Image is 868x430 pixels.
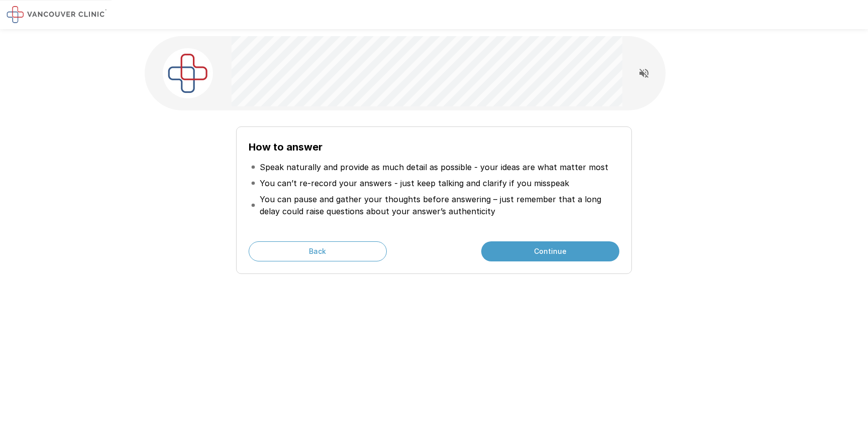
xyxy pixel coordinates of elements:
button: Continue [481,241,619,261]
button: Back [249,241,387,261]
button: Read questions aloud [634,63,654,83]
p: You can’t re-record your answers - just keep talking and clarify if you misspeak [260,177,569,189]
b: How to answer [249,141,322,153]
img: vancouver_clinic_logo.jpeg [163,48,213,98]
p: Speak naturally and provide as much detail as possible - your ideas are what matter most [260,161,608,173]
p: You can pause and gather your thoughts before answering – just remember that a long delay could r... [260,193,617,217]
